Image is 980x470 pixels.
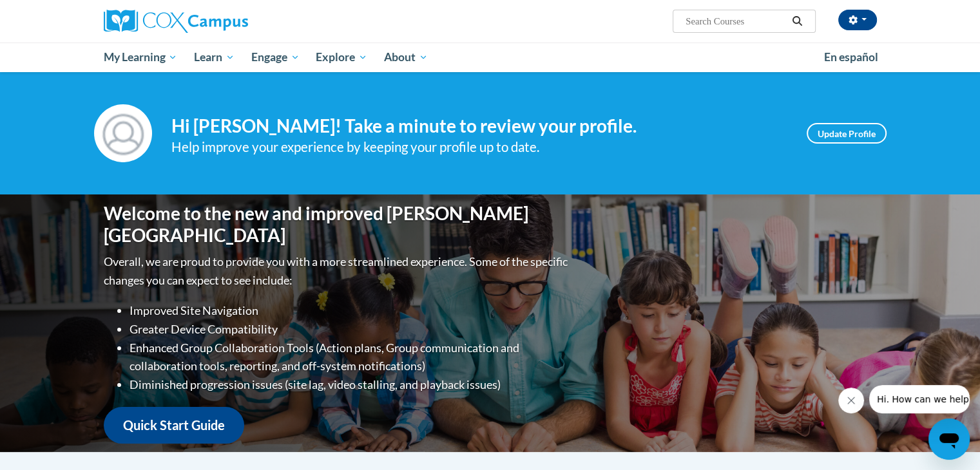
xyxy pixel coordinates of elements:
[869,385,970,413] iframe: Message from company
[104,407,244,444] a: Quick Start Guide
[84,42,896,72] div: Main menu
[104,10,349,33] a: Cox Campus
[928,418,970,460] iframe: Button to launch messaging window
[838,10,877,30] button: Account Settings
[104,252,571,290] p: Overall, we are proud to provide you with a more streamlined experience. Some of the specific cha...
[376,42,436,72] a: About
[130,375,571,394] li: Diminished progression issues (site lag, video stalling, and playback issues)
[104,203,571,246] h1: Welcome to the new and improved [PERSON_NAME][GEOGRAPHIC_DATA]
[130,320,571,339] li: Greater Device Compatibility
[787,14,807,29] button: Search
[838,388,864,413] iframe: Close message
[824,50,878,64] span: En español
[103,50,177,65] span: My Learning
[384,50,428,65] span: About
[807,123,887,144] a: Update Profile
[186,42,243,72] a: Learn
[130,301,571,320] li: Improved Site Navigation
[8,9,104,19] span: Hi. How can we help?
[307,42,376,72] a: Explore
[171,115,787,137] h4: Hi [PERSON_NAME]! Take a minute to review your profile.
[94,104,152,162] img: Profile Image
[194,50,235,65] span: Learn
[104,10,248,33] img: Cox Campus
[684,14,787,29] input: Search Courses
[816,44,887,71] a: En español
[316,50,367,65] span: Explore
[171,136,787,158] div: Help improve your experience by keeping your profile up to date.
[95,42,186,72] a: My Learning
[130,339,571,376] li: Enhanced Group Collaboration Tools (Action plans, Group communication and collaboration tools, re...
[251,50,300,65] span: Engage
[243,42,308,72] a: Engage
